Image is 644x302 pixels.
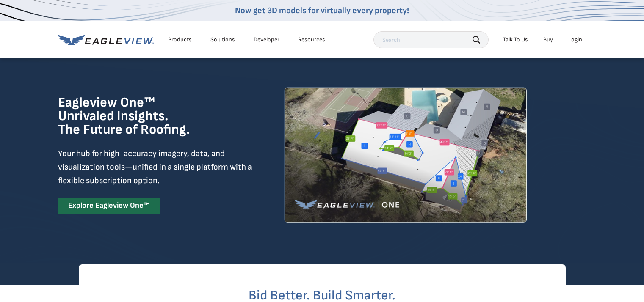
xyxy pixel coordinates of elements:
div: Products [168,36,192,44]
a: Developer [254,36,279,44]
input: Search [373,31,489,48]
p: Your hub for high-accuracy imagery, data, and visualization tools—unified in a single platform wi... [58,147,254,187]
a: Now get 3D models for virtually every property! [235,5,409,16]
div: Talk To Us [503,36,528,44]
h1: Eagleview One™ Unrivaled Insights. The Future of Roofing. [58,96,233,137]
div: Resources [298,36,325,44]
div: Solutions [210,36,235,44]
a: Buy [543,36,553,44]
a: Explore Eagleview One™ [58,198,160,214]
div: Login [568,36,582,44]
